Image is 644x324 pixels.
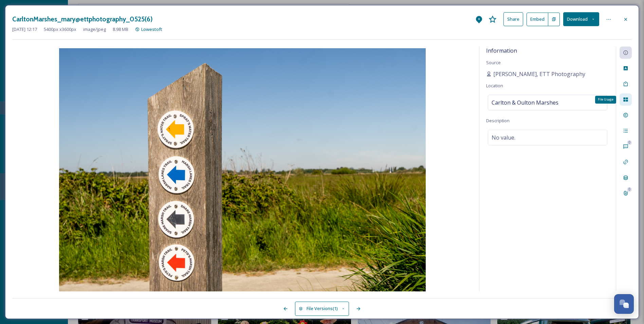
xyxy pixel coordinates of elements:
span: Lowestoft [141,26,162,32]
span: Location [486,83,503,89]
button: Open Chat [614,294,634,314]
span: Source [486,59,501,66]
button: Embed [527,13,548,26]
span: Information [486,47,517,54]
h3: CarltonMarshes_mary@ettphotography_0525(6) [12,14,153,24]
span: 8.98 MB [113,26,128,33]
span: [PERSON_NAME], ETT Photography [493,70,585,78]
span: Description [486,118,510,124]
div: 0 [627,140,632,145]
div: File Usage [595,96,616,103]
span: image/jpeg [83,26,106,33]
button: File Versions(1) [295,302,349,316]
span: [DATE] 12:17 [12,26,37,33]
img: mary%40ettphotography.co.uk-Carlton-Marshes-6.jpg [12,48,472,293]
button: Download [563,12,599,26]
span: No value. [492,133,515,142]
button: Share [503,12,523,26]
div: 0 [627,187,632,192]
span: 5400 px x 3600 px [44,26,76,33]
span: Carlton & Oulton Marshes [492,98,558,107]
